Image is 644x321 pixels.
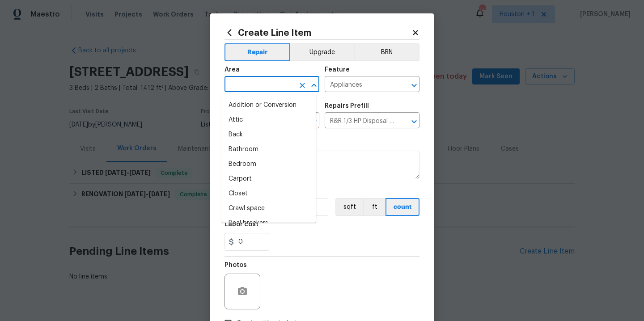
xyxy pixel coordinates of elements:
[221,142,316,157] li: Bathroom
[408,79,420,92] button: Open
[296,79,309,92] button: Clear
[325,103,369,109] h5: Repairs Prefill
[221,186,316,201] li: Closet
[221,216,316,231] li: Deal breakers
[325,67,350,73] h5: Feature
[354,43,419,61] button: BRN
[363,198,386,216] button: ft
[221,113,316,127] li: Attic
[221,172,316,186] li: Carport
[308,79,320,92] button: Close
[225,43,290,61] button: Repair
[335,198,363,216] button: sqft
[221,201,316,216] li: Crawl space
[221,127,316,142] li: Back
[225,151,419,179] textarea: Repair the garbage disposal.
[290,43,354,61] button: Upgrade
[225,28,411,38] h2: Create Line Item
[386,198,419,216] button: count
[225,262,247,268] h5: Photos
[408,115,420,128] button: Open
[225,67,240,73] h5: Area
[221,98,316,113] li: Addition or Conversion
[221,157,316,172] li: Bedroom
